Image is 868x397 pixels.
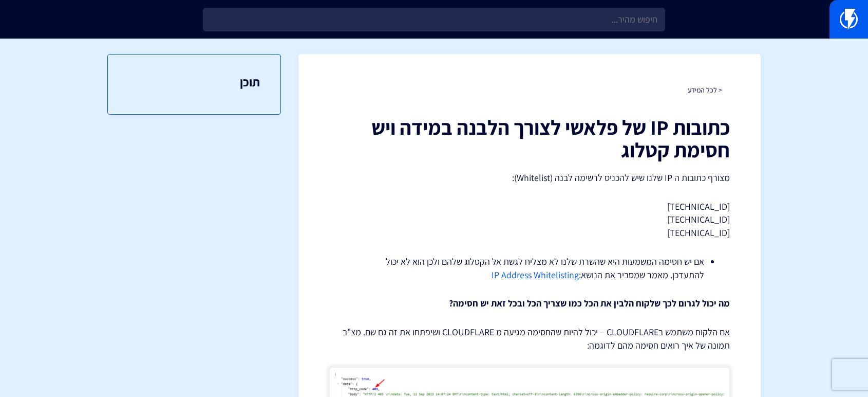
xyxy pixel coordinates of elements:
[329,171,730,185] p: מצורף כתובות ה IP שלנו שיש להכניס לרשימה לבנה (Whitelist):
[355,255,704,281] li: אם יש חסימה המשמעות היא שהשרת שלנו לא מצליח לגשת אל הקטלוג שלהם ולכן הוא לא יכול להתעדכן. מאמר שמ...
[329,200,730,240] p: [TECHNICAL_ID] [TECHNICAL_ID] [TECHNICAL_ID]
[329,116,730,161] h1: כתובות IP של פלאשי לצורך הלבנה במידה ויש חסימת קטלוג
[449,297,730,309] strong: מה יכול לגרום לכך שלקוח הלבין את הכל כמו שצריך הכל ובכל זאת יש חסימה?
[492,269,579,281] a: IP Address Whitelisting
[128,75,260,88] h3: תוכן
[329,326,730,352] p: אם הלקוח משתמש בCLOUDFLARE – יכול להיות שהחסימה מגיעה מ CLOUDFLARE ושיפתחו את זה גם שם. מצ"ב תמונ...
[203,8,665,31] input: חיפוש מהיר...
[688,85,722,95] a: < לכל המידע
